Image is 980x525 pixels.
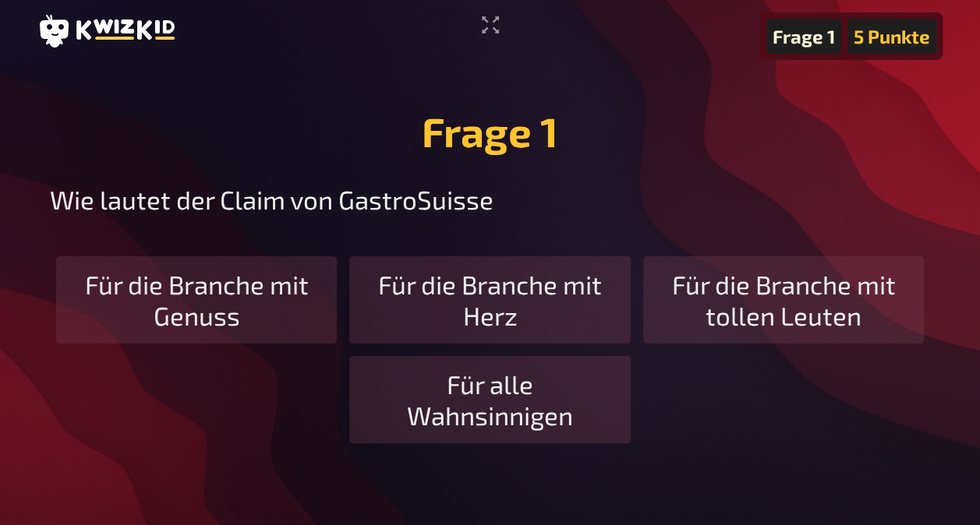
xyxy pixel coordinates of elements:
div: 5 Punkte [847,19,936,54]
h1: Frage 1 [50,107,930,156]
span: Wie lautet der Claim von GastroSuisse [50,184,494,215]
div: Für die Branche mit Herz [349,256,630,344]
div: Für die Branche mit tollen Leuten [643,256,924,344]
button: Vollbildmodus aktivieren [475,12,506,37]
div: Frage 1 [766,19,841,54]
div: Für alle Wahnsinnigen [349,356,630,443]
div: Für die Branche mit Genuss [56,256,337,344]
